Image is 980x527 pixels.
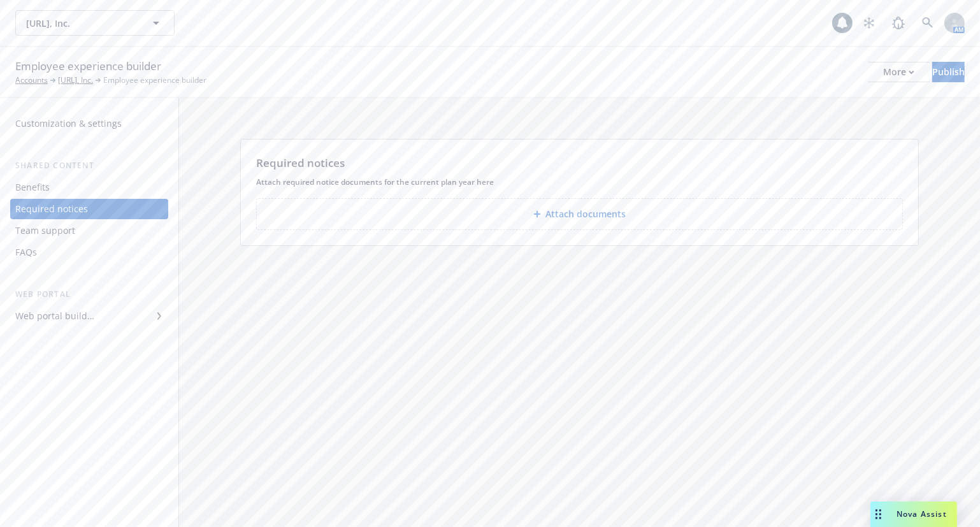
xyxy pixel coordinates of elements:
span: Employee experience builder [103,75,206,86]
a: FAQs [10,242,168,263]
button: More [868,62,930,82]
div: Benefits [15,177,50,198]
a: Team support [10,220,168,241]
div: More [883,62,914,82]
p: Attach required notice documents for the current plan year here [256,177,903,187]
a: [URL], Inc. [58,75,93,86]
div: Required notices [15,199,88,219]
p: Attach documents [546,208,626,220]
div: Web portal [10,288,168,301]
a: Report a Bug [886,10,911,36]
div: Drag to move [870,502,886,527]
div: Team support [15,220,75,241]
span: Nova Assist [897,509,947,519]
span: [URL], Inc. [26,17,136,30]
a: Search [915,10,940,36]
button: Nova Assist [870,502,957,527]
a: Accounts [15,75,48,86]
button: Attach documents [256,198,903,230]
span: Employee experience builder [15,58,161,75]
div: Web portal builder [15,306,94,326]
a: Stop snowing [856,10,882,36]
div: Customization & settings [15,113,122,134]
div: Publish [932,62,965,82]
a: Customization & settings [10,113,168,134]
button: Publish [932,62,965,82]
button: [URL], Inc. [15,10,175,36]
div: Shared content [10,159,168,172]
a: Web portal builder [10,306,168,326]
a: Required notices [10,199,168,219]
div: FAQs [15,242,37,263]
a: Benefits [10,177,168,198]
p: Required notices [256,155,345,171]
